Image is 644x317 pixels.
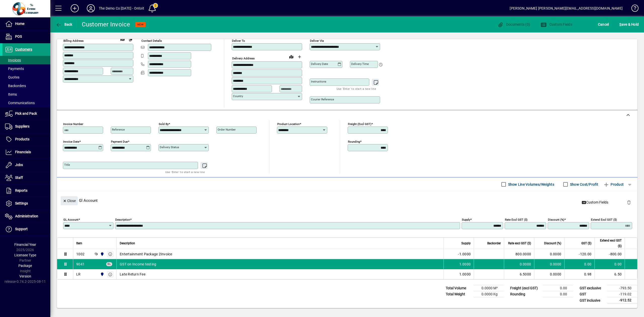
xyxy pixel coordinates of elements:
[534,259,564,269] td: 0.0000
[15,227,28,231] span: Support
[287,53,295,61] a: View on map
[137,23,144,26] span: NEW
[127,35,135,43] button: Copy to Delivery address
[63,218,78,221] mat-label: GL Account
[3,120,50,133] a: Suppliers
[628,1,638,17] a: Knowledge Base
[348,140,360,143] mat-label: Rounding
[607,291,637,297] td: -119.02
[3,172,50,184] a: Staff
[3,18,50,30] a: Home
[3,73,50,82] a: Quotes
[497,22,530,26] span: Documents (0)
[15,22,24,26] span: Home
[3,107,50,120] a: Pick and Pack
[15,188,27,192] span: Reports
[218,128,236,131] mat-label: Order number
[543,291,573,297] td: 0.00
[15,111,37,115] span: Pick and Pack
[508,291,543,297] td: Rounding
[107,263,111,265] span: GL
[507,272,531,277] div: 6.5000
[508,241,531,246] span: Rate excl GST ($)
[5,75,19,79] span: Quotes
[120,252,172,257] span: Entertainment Package 2Invoice
[3,146,50,158] a: Financials
[3,184,50,197] a: Reports
[76,252,85,257] div: 1002
[543,285,573,291] td: 0.00
[505,218,528,221] mat-label: Rate excl GST ($)
[581,241,591,246] span: GST ($)
[18,264,32,268] span: Package
[233,94,243,98] mat-label: Country
[277,122,300,126] mat-label: Product location
[295,53,303,61] button: Choose address
[443,291,473,297] td: Total Weight
[19,274,31,278] span: Version
[159,122,169,126] mat-label: Sold by
[50,20,78,29] app-page-header-button: Back
[99,271,105,277] span: Auckland
[582,200,609,205] span: Custom Fields
[459,262,471,267] span: 1.0000
[3,223,50,235] a: Support
[548,218,564,221] mat-label: Discount (%)
[120,241,135,246] span: Description
[607,297,637,304] td: -912.52
[15,176,23,180] span: Staff
[120,272,145,277] span: Late Return Fee
[76,262,85,267] span: GST on Income testing
[63,122,83,126] mat-label: Invoice number
[473,285,504,291] td: 0.0000 M³
[539,20,574,29] button: Custom Fields
[310,39,324,43] mat-label: Deliver via
[83,4,99,13] button: Profile
[507,262,531,267] div: 0.0000
[15,150,31,154] span: Financials
[15,214,38,218] span: Administration
[348,122,371,126] mat-label: Freight (excl GST)
[544,241,561,246] span: Discount (%)
[160,145,179,149] mat-label: Delivery status
[564,249,594,259] td: -120.00
[3,90,50,99] a: Items
[577,285,607,291] td: GST exclusive
[508,285,543,291] td: Freight (excl GST)
[473,291,504,297] td: 0.0000 Kg
[5,101,35,105] span: Communications
[564,259,594,269] td: 0.00
[67,4,83,13] button: Add
[118,35,127,43] a: View on map
[461,241,471,246] span: Supply
[623,196,635,208] button: Delete
[510,4,623,12] div: [PERSON_NAME] [PERSON_NAME][EMAIL_ADDRESS][DOMAIN_NAME]
[443,285,473,291] td: Total Volume
[3,30,50,43] a: POS
[61,196,78,205] button: Close
[64,163,70,167] mat-label: Title
[462,218,470,221] mat-label: Supply
[15,47,32,51] span: Customers
[14,243,36,247] span: Financial Year
[619,20,639,28] span: ave & Hold
[15,163,23,167] span: Jobs
[458,252,471,257] span: -1.0000
[115,218,130,221] mat-label: Description
[5,84,26,88] span: Backorders
[351,62,369,66] mat-label: Delivery time
[3,64,50,73] a: Payments
[601,180,626,189] button: Product
[63,197,76,205] span: Close
[577,291,607,297] td: GST
[3,56,50,64] a: Invoices
[618,20,640,29] button: Save & Hold
[3,133,50,146] a: Products
[623,200,635,205] app-page-header-button: Delete
[594,259,625,269] td: 0.00
[111,140,128,143] mat-label: Payment due
[54,20,74,29] button: Back
[598,20,609,28] span: Cancel
[594,249,625,259] td: -800.00
[57,191,637,210] div: Gl Account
